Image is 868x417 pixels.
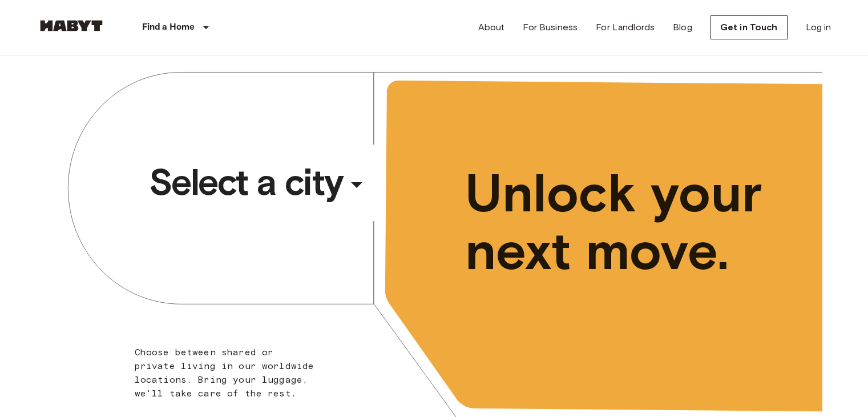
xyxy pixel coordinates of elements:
[465,165,776,280] span: Unlock your next move.
[135,347,314,399] span: Choose between shared or private living in our worldwide locations. Bring your luggage, we'll tak...
[596,21,655,34] a: For Landlords
[144,156,375,209] button: Select a city
[142,21,195,34] p: Find a Home
[806,21,831,34] a: Log in
[37,20,106,31] img: Habyt
[478,21,505,34] a: About
[673,21,692,34] a: Blog
[149,159,343,205] span: Select a city
[710,15,788,39] a: Get in Touch
[523,21,578,34] a: For Business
